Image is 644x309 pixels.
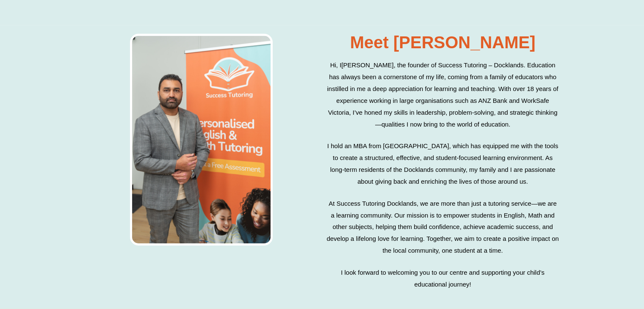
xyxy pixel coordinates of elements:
[326,59,559,130] p: Hi, I[PERSON_NAME], the founder of Success Tutoring – Docklands. Education has always been a corn...
[503,214,644,309] iframe: Chat Widget
[326,34,559,51] h2: Meet [PERSON_NAME]
[326,267,559,290] p: I look forward to welcoming you to our centre and supporting your child’s educational journey!
[326,198,559,257] p: At Success Tutoring Docklands, we are more than just a tutoring service—we are a learning communi...
[326,140,559,187] p: I hold an MBA from [GEOGRAPHIC_DATA], which has equipped me with the tools to create a structured...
